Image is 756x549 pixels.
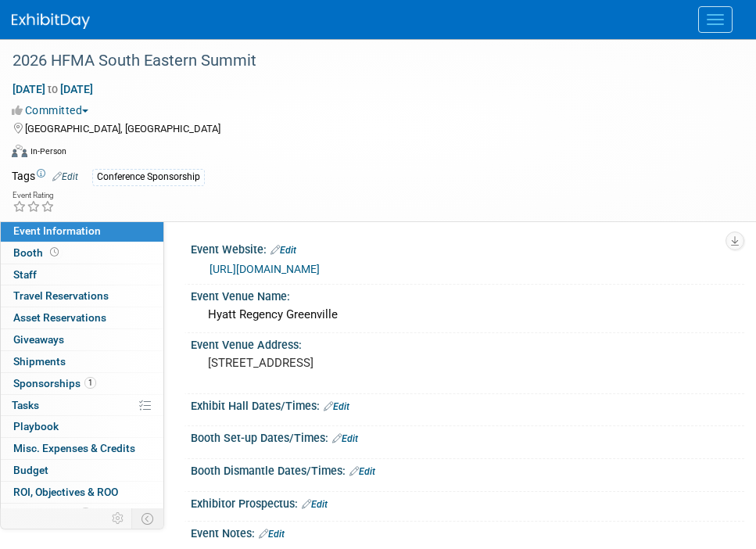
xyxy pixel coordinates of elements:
a: Edit [52,171,78,182]
div: Event Notes: [191,522,744,542]
a: [URL][DOMAIN_NAME] [210,263,320,275]
span: Shipments [13,355,66,368]
div: Exhibit Hall Dates/Times: [191,394,744,414]
td: Personalize Event Tab Strip [105,508,132,529]
span: Asset Reservations [13,311,106,324]
a: Edit [271,245,296,256]
div: In-Person [30,145,66,157]
span: 1 [84,377,96,389]
div: Event Website: [191,238,744,258]
span: Budget [13,464,48,476]
a: Booth [1,242,163,264]
span: to [45,83,60,95]
span: Attachments [13,508,91,520]
div: Hyatt Regency Greenville [202,303,733,327]
button: Menu [698,6,733,33]
img: Format-Inperson.png [12,145,27,157]
a: Sponsorships1 [1,373,163,394]
a: Misc. Expenses & Credits [1,438,163,459]
span: Misc. Expenses & Credits [13,442,135,454]
a: Giveaways [1,329,163,350]
a: Edit [259,529,285,540]
span: 1 [80,508,91,519]
div: Event Rating [13,192,55,199]
div: Booth Dismantle Dates/Times: [191,459,744,479]
div: 2026 HFMA South Eastern Summit [7,47,725,75]
a: Event Information [1,221,163,242]
span: Playbook [13,420,59,432]
td: Toggle Event Tabs [132,508,164,529]
span: [GEOGRAPHIC_DATA], [GEOGRAPHIC_DATA] [25,123,220,135]
span: ROI, Objectives & ROO [13,486,118,498]
a: Shipments [1,351,163,372]
button: Committed [12,102,95,118]
a: Tasks [1,395,163,416]
span: Sponsorships [13,377,96,389]
span: Staff [13,268,37,281]
div: Event Format [12,142,736,166]
span: Booth [13,246,62,259]
div: Event Venue Name: [191,285,744,304]
a: Edit [332,433,358,444]
div: Booth Set-up Dates/Times: [191,426,744,447]
span: Booth not reserved yet [47,246,62,258]
span: [DATE] [DATE] [12,82,94,96]
div: Exhibitor Prospectus: [191,492,744,512]
a: Travel Reservations [1,285,163,307]
img: ExhibitDay [12,13,90,29]
span: Giveaways [13,333,64,346]
a: Asset Reservations [1,307,163,328]
pre: [STREET_ADDRESS] [208,356,727,370]
div: Event Venue Address: [191,333,744,353]
a: ROI, Objectives & ROO [1,482,163,503]
a: Edit [349,466,375,477]
a: Attachments1 [1,504,163,525]
td: Tags [12,168,78,186]
span: Event Information [13,224,101,237]
a: Playbook [1,416,163,437]
a: Staff [1,264,163,285]
div: Conference Sponsorship [92,169,205,185]
a: Edit [324,401,349,412]
span: Tasks [12,399,39,411]
a: Edit [302,499,328,510]
a: Budget [1,460,163,481]
span: Travel Reservations [13,289,109,302]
